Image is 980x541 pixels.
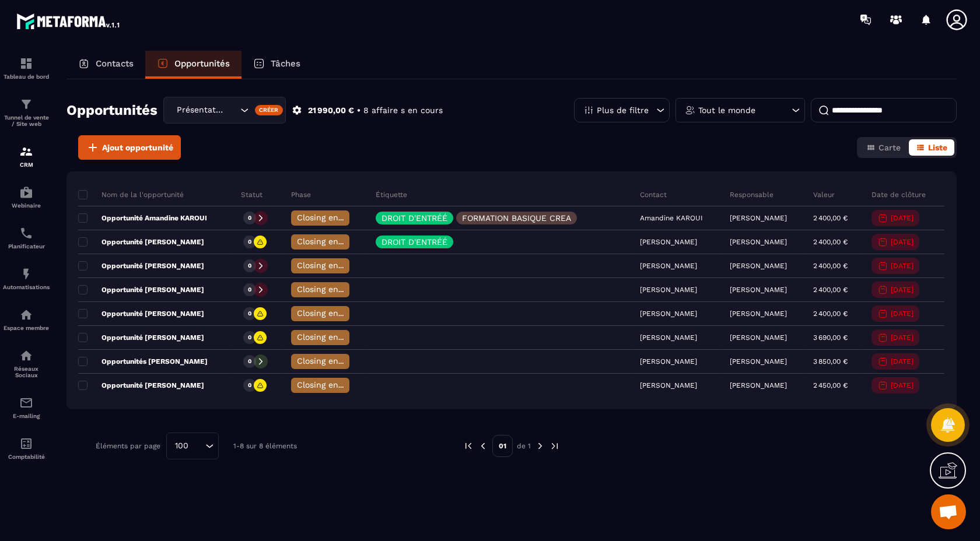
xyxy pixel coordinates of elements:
span: Liste [928,143,947,152]
input: Search for option [192,440,202,452]
p: [DATE] [891,214,914,222]
p: Opportunité [PERSON_NAME] [78,261,204,270]
p: 0 [248,286,251,294]
p: 0 [248,262,251,270]
img: accountant [19,437,33,451]
span: Closing en cours [297,356,363,366]
p: Responsable [730,190,773,199]
p: Nom de la l'opportunité [78,190,184,199]
p: 01 [492,435,513,457]
p: Statut [241,190,262,199]
button: Liste [909,139,954,156]
p: 2 400,00 € [813,262,848,270]
p: [DATE] [891,310,914,318]
p: DROIT D'ENTRÉÉ [381,238,447,246]
div: Créer [255,105,283,115]
p: Éléments par page [96,442,160,450]
span: Closing en cours [297,380,363,389]
span: Closing en cours [297,261,363,270]
p: 8 affaire s en cours [363,105,443,116]
img: next [549,441,560,451]
img: next [535,441,545,451]
p: [DATE] [891,381,914,389]
img: prev [463,441,474,451]
img: formation [19,57,33,71]
p: [DATE] [891,357,914,366]
p: 0 [248,357,251,366]
a: automationsautomationsAutomatisations [3,258,50,299]
a: Opportunités [145,51,242,79]
a: formationformationCRM [3,136,50,177]
a: Ouvrir le chat [931,494,966,529]
a: formationformationTableau de bord [3,48,50,89]
p: Opportunité [PERSON_NAME] [78,309,204,318]
div: Search for option [163,97,286,124]
p: Webinaire [3,202,50,209]
div: Search for option [166,433,219,459]
span: Présentation Réseau [174,104,226,117]
a: automationsautomationsEspace membre [3,299,50,340]
p: [PERSON_NAME] [730,286,787,294]
a: schedulerschedulerPlanificateur [3,217,50,258]
p: [DATE] [891,333,914,342]
img: prev [478,441,488,451]
p: Contacts [96,58,134,69]
p: Opportunité [PERSON_NAME] [78,381,204,390]
p: Planificateur [3,243,50,250]
img: automations [19,308,33,322]
img: email [19,396,33,410]
span: Closing en cours [297,284,363,294]
img: automations [19,267,33,281]
p: Tableau de bord [3,73,50,80]
p: Espace membre [3,325,50,331]
a: accountantaccountantComptabilité [3,428,50,469]
img: automations [19,185,33,199]
p: 0 [248,214,251,222]
p: Tâches [271,58,300,69]
a: formationformationTunnel de vente / Site web [3,89,50,136]
p: Date de clôture [871,190,926,199]
p: 2 400,00 € [813,310,848,318]
span: Closing en cours [297,237,363,246]
p: [PERSON_NAME] [730,238,787,246]
p: 3 690,00 € [813,333,848,342]
p: 3 850,00 € [813,357,848,366]
p: [DATE] [891,286,914,294]
p: [PERSON_NAME] [730,214,787,222]
h2: Opportunités [66,99,157,122]
p: [DATE] [891,238,914,246]
p: [PERSON_NAME] [730,262,787,270]
p: [PERSON_NAME] [730,333,787,342]
p: Comptabilité [3,454,50,460]
p: 21 990,00 € [308,105,354,116]
a: automationsautomationsWebinaire [3,177,50,217]
p: Opportunités [174,58,230,69]
input: Search for option [226,104,237,117]
p: Valeur [813,190,835,199]
p: FORMATION BASIQUE CREA [462,214,571,222]
img: logo [16,10,121,31]
p: [PERSON_NAME] [730,381,787,389]
img: formation [19,145,33,159]
button: Carte [859,139,908,156]
span: Carte [878,143,901,152]
p: Étiquette [376,190,407,199]
img: scheduler [19,226,33,240]
a: Contacts [66,51,145,79]
p: 2 400,00 € [813,214,848,222]
p: 0 [248,310,251,318]
p: E-mailing [3,413,50,419]
p: Opportunité Amandine KAROUI [78,213,207,223]
p: de 1 [517,441,531,451]
span: Closing en cours [297,308,363,318]
p: 1-8 sur 8 éléments [233,442,297,450]
p: Phase [291,190,311,199]
a: emailemailE-mailing [3,387,50,428]
p: [PERSON_NAME] [730,310,787,318]
p: Opportunité [PERSON_NAME] [78,237,204,247]
p: Opportunité [PERSON_NAME] [78,333,204,342]
p: Contact [640,190,667,199]
a: social-networksocial-networkRéseaux Sociaux [3,340,50,387]
p: 2 450,00 € [813,381,848,389]
p: Automatisations [3,284,50,290]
